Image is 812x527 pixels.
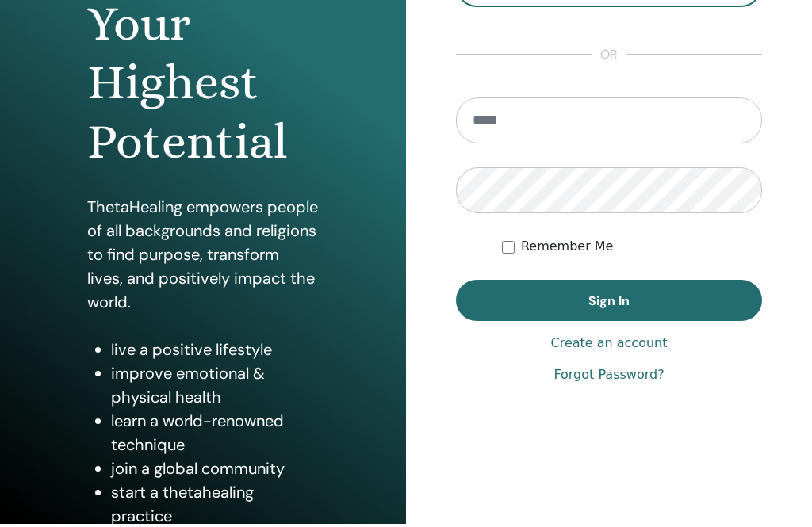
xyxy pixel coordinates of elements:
span: Sign In [588,292,630,309]
span: or [592,45,626,64]
li: improve emotional & physical health [111,361,318,409]
li: learn a world-renowned technique [111,409,318,456]
a: Forgot Password? [553,365,664,384]
label: Remember Me [521,237,614,256]
button: Sign In [456,280,762,321]
div: Keep me authenticated indefinitely or until I manually logout [502,237,762,256]
p: ThetaHealing empowers people of all backgrounds and religions to find purpose, transform lives, a... [87,195,318,314]
li: live a positive lifestyle [111,338,318,361]
a: Create an account [550,334,667,353]
li: join a global community [111,456,318,480]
